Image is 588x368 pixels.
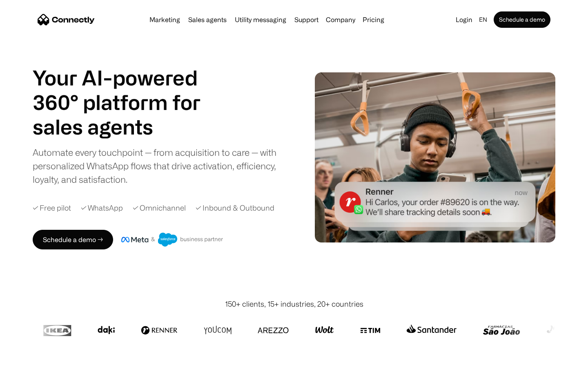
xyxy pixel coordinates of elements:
[8,353,49,365] aside: Language selected: English
[33,114,220,139] div: carousel
[33,65,220,114] h1: Your AI-powered 360° platform for
[326,14,355,25] div: Company
[452,14,476,25] a: Login
[133,202,186,213] div: ✓ Omnichannel
[479,14,487,25] div: en
[33,114,220,139] h1: sales agents
[38,13,95,26] a: home
[291,16,322,23] a: Support
[185,16,230,23] a: Sales agents
[359,16,388,23] a: Pricing
[33,202,71,213] div: ✓ Free pilot
[33,230,113,249] a: Schedule a demo →
[225,298,363,310] div: 150+ clients, 15+ industries, 20+ countries
[33,114,220,139] div: 1 of 4
[81,202,123,213] div: ✓ WhatsApp
[494,11,550,28] a: Schedule a demo
[196,202,274,213] div: ✓ Inbound & Outbound
[146,16,183,23] a: Marketing
[121,233,223,247] img: Meta and Salesforce business partner badge.
[323,14,358,25] div: Company
[232,16,290,23] a: Utility messaging
[33,146,290,186] div: Automate every touchpoint — from acquisition to care — with personalized WhatsApp flows that driv...
[476,14,492,25] div: en
[16,354,49,365] ul: Language list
